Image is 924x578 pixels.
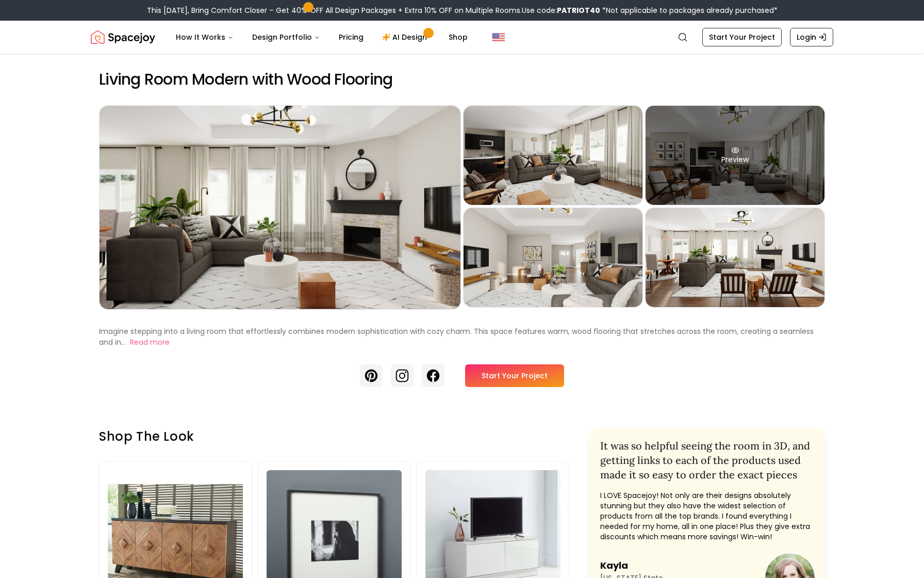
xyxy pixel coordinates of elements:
[147,5,778,15] div: This [DATE], Bring Comfort Closer – Get 40% OFF All Design Packages + Extra 10% OFF on Multiple R...
[465,364,564,387] a: Start Your Project
[600,439,815,482] h2: It was so helpful seeing the room in 3D, and getting links to each of the products used made it s...
[91,27,155,47] a: Spacejoy
[130,337,170,348] button: Read more
[99,70,825,89] h2: Living Room Modern with Wood Flooring
[99,326,814,347] p: Imagine stepping into a living room that effortlessly combines modern sophistication with cozy ch...
[91,21,833,54] nav: Global
[492,31,505,43] img: United States
[244,27,328,47] button: Design Portfolio
[600,490,815,542] p: I LOVE Spacejoy! Not only are their designs absolutely stunning but they also have the widest sel...
[600,5,778,15] span: *Not applicable to packages already purchased*
[99,428,569,445] h3: Shop the look
[168,27,476,47] nav: Main
[91,27,155,47] img: Spacejoy Logo
[790,28,833,46] a: Login
[557,5,600,15] b: PATRIOT40
[331,27,372,47] a: Pricing
[522,5,600,15] span: Use code:
[168,27,242,47] button: How It Works
[646,106,824,205] div: Preview
[440,27,476,47] a: Shop
[702,28,782,46] a: Start Your Project
[374,27,438,47] a: AI Design
[600,558,663,573] h3: Kayla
